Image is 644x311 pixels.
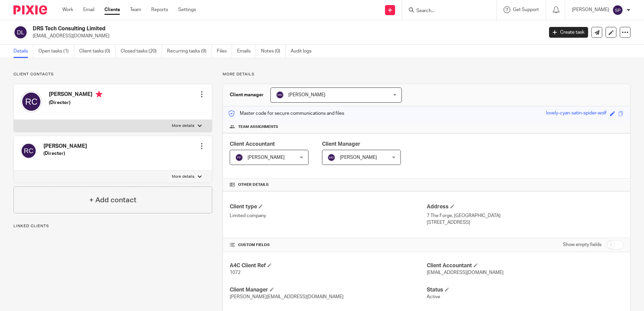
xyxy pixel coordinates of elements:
[427,295,440,299] span: Active
[546,110,607,117] div: lovely-cyan-satin-spider-wolf
[83,6,94,13] a: Email
[151,6,168,13] a: Reports
[291,45,317,58] a: Audit logs
[288,93,325,97] span: [PERSON_NAME]
[230,270,240,275] span: 1072
[230,203,426,210] h4: Client type
[427,219,623,226] p: [STREET_ADDRESS]
[33,33,539,39] p: [EMAIL_ADDRESS][DOMAIN_NAME]
[327,153,335,162] img: svg%3E
[427,270,504,275] span: [EMAIL_ADDRESS][DOMAIN_NAME]
[21,143,37,159] img: svg%3E
[230,141,275,147] span: Client Accountant
[13,5,47,14] img: Pixie
[549,27,588,38] a: Create task
[237,45,256,58] a: Emails
[33,25,438,32] h2: DRS Tech Consulting Limited
[38,45,74,58] a: Open tasks (1)
[230,212,426,219] p: Limited company
[21,91,42,112] img: svg%3E
[612,5,623,15] img: svg%3E
[13,25,28,39] img: svg%3E
[261,45,286,58] a: Notes (0)
[427,262,623,269] h4: Client Accountant
[13,72,212,77] p: Client contacts
[89,195,136,205] h4: + Add contact
[416,8,476,14] input: Search
[230,92,264,98] h3: Client manager
[79,45,116,58] a: Client tasks (0)
[322,141,360,147] span: Client Manager
[104,6,120,13] a: Clients
[43,150,87,157] h5: (Director)
[235,153,243,162] img: svg%3E
[230,262,426,269] h4: A4C Client Ref
[230,242,426,248] h4: CUSTOM FIELDS
[427,203,623,210] h4: Address
[248,155,285,160] span: [PERSON_NAME]
[62,6,73,13] a: Work
[230,295,344,299] span: [PERSON_NAME][EMAIL_ADDRESS][DOMAIN_NAME]
[427,212,623,219] p: 7 The Forge, [GEOGRAPHIC_DATA]
[49,91,102,99] h4: [PERSON_NAME]
[572,6,609,13] p: [PERSON_NAME]
[167,45,212,58] a: Recurring tasks (9)
[172,123,194,129] p: More details
[178,6,196,13] a: Settings
[340,155,377,160] span: [PERSON_NAME]
[43,143,87,150] h4: [PERSON_NAME]
[96,91,102,98] i: Primary
[130,6,141,13] a: Team
[513,7,539,12] span: Get Support
[49,99,102,106] h5: (Director)
[238,182,269,187] span: Other details
[563,241,602,248] label: Show empty fields
[121,45,162,58] a: Closed tasks (20)
[230,286,426,293] h4: Client Manager
[228,110,344,117] p: Master code for secure communications and files
[13,223,212,229] p: Linked clients
[13,45,33,58] a: Details
[172,174,194,179] p: More details
[238,124,278,130] span: Team assignments
[276,91,284,99] img: svg%3E
[427,286,623,293] h4: Status
[217,45,232,58] a: Files
[223,72,631,77] p: More details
